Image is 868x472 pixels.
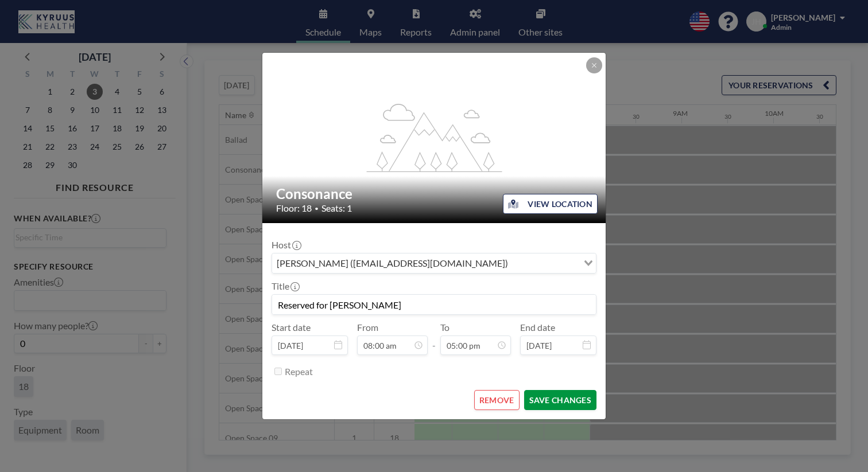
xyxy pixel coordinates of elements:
label: To [440,322,449,333]
span: Floor: 18 [276,202,312,214]
input: Search for option [511,256,577,271]
g: flex-grow: 1.2; [367,103,502,171]
h2: Consonance [276,185,593,202]
span: Seats: 1 [321,202,352,214]
button: SAVE CHANGES [524,390,596,410]
label: Host [272,239,300,251]
input: (No title) [272,295,596,314]
span: • [315,204,319,213]
label: Start date [272,322,311,333]
label: Repeat [285,366,313,377]
div: Search for option [272,253,596,273]
span: - [432,326,436,351]
button: VIEW LOCATION [503,194,598,214]
label: Title [272,280,299,292]
button: REMOVE [474,390,520,410]
label: From [357,322,378,333]
label: End date [520,322,555,333]
span: [PERSON_NAME] ([EMAIL_ADDRESS][DOMAIN_NAME]) [274,256,510,271]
